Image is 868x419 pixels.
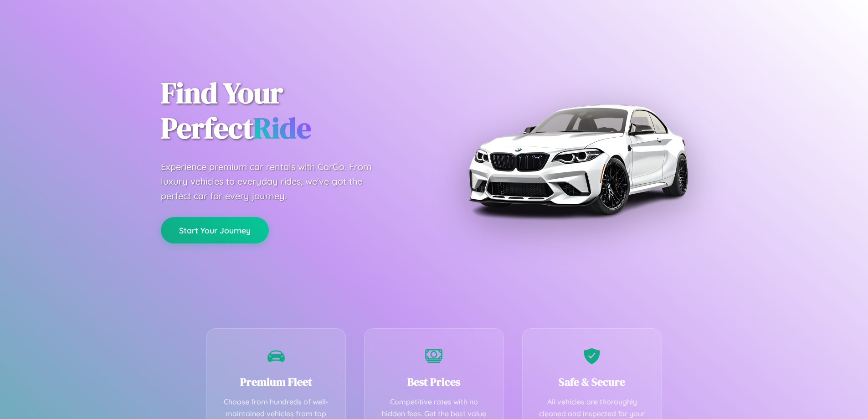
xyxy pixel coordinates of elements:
[464,46,692,274] img: Premium BMW car rental vehicle
[221,374,332,389] h3: Premium Fleet
[253,108,311,148] span: Ride
[378,374,490,389] h3: Best Prices
[161,217,269,243] button: Start Your Journey
[536,374,648,389] h3: Safe & Secure
[161,76,421,146] h1: Find Your Perfect
[161,160,389,203] p: Experience premium car rentals with CarGo. From luxury vehicles to everyday rides, we've got the ...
